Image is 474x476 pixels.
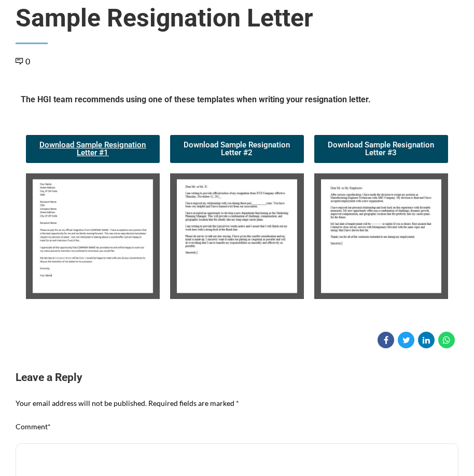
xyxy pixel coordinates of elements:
[26,135,160,163] a: Download Sample Resignation Letter #1
[16,56,30,66] a: 0
[16,397,458,410] p: Your email address will not be published. Required fields are marked *
[314,135,448,163] a: Download Sample Resignation Letter #3
[16,3,458,33] span: Sample Resignation Letter
[38,141,147,157] span: Download Sample Resignation Letter #1
[398,332,414,348] a: Share on Twitter
[327,141,436,157] span: Download Sample Resignation Letter #3
[16,370,458,385] h3: Leave a Reply
[418,332,435,348] a: Share on Linkedin
[378,332,394,348] a: Share on Facebook
[21,94,453,109] h5: The HGI team recommends using one of these templates when writing your resignation letter.
[438,332,455,348] a: Share on WhatsApp
[16,422,51,431] label: Comment
[170,135,304,163] a: Download Sample Resignation Letter #2
[183,141,291,157] span: Download Sample Resignation Letter #2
